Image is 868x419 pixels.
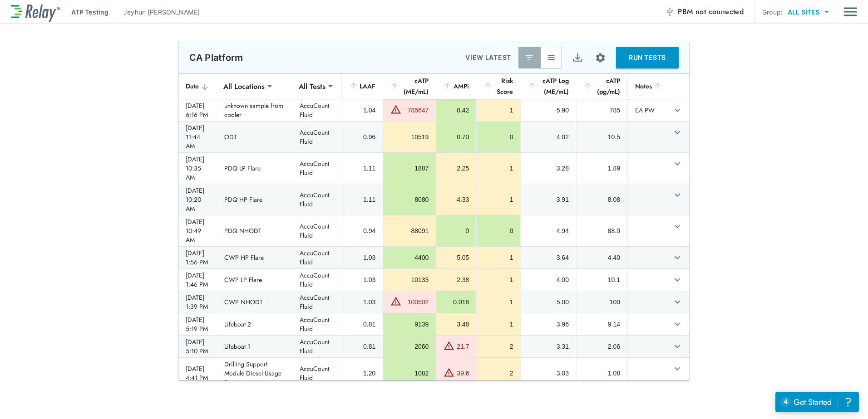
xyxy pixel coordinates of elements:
td: PDQ HP Flare [217,184,292,215]
button: RUN TESTS [616,47,679,68]
div: 10.1 [584,275,620,284]
p: Group: [762,7,783,17]
div: AMPi [443,81,469,92]
div: 4.00 [528,275,568,284]
td: PDQ NHODT [217,215,292,246]
button: expand row [670,361,685,376]
img: Warning [390,104,401,115]
div: [DATE] 6:16 PM [186,101,210,119]
button: expand row [670,219,685,234]
button: expand row [670,294,685,310]
div: 3.03 [528,369,568,378]
div: 3.91 [528,195,568,204]
div: cATP Log (ME/mL) [528,75,568,97]
div: 88.0 [584,226,620,235]
p: CA Platform [189,52,243,63]
div: 4.02 [528,132,568,141]
div: 1.11 [350,164,375,173]
td: AccuCount Fluid [292,291,342,313]
div: [DATE] 5:10 PM [186,337,210,356]
p: ATP Testing [71,7,108,17]
div: [DATE] 10:35 AM [186,155,210,182]
div: [DATE] 11:44 AM [186,123,210,151]
td: AccuCount Fluid [292,184,342,215]
td: ODT [217,122,292,152]
div: 785 [584,106,620,115]
div: 1.08 [584,369,620,378]
div: 0 [484,226,513,235]
img: Export Icon [572,52,583,63]
div: 2 [484,342,513,351]
div: 2.25 [444,164,469,173]
div: 4.94 [528,226,568,235]
div: 1 [484,275,513,284]
button: expand row [670,156,685,171]
img: Warning [390,296,401,307]
div: 5.05 [444,253,469,262]
button: expand row [670,125,685,140]
div: All Tests [292,77,332,95]
img: Warning [444,367,454,378]
button: expand row [670,339,685,354]
button: expand row [670,317,685,332]
div: 0 [484,132,513,141]
div: 0.96 [350,132,375,141]
div: [DATE] 1:39 PM [186,293,210,311]
div: 0.81 [350,320,375,329]
div: [DATE] 4:41 PM [186,364,210,382]
div: 1082 [390,369,429,378]
button: Main menu [843,3,857,20]
td: AccuCount Fluid [292,313,342,335]
button: Site setup [588,46,612,70]
div: 0.81 [350,342,375,351]
div: 2.06 [584,342,620,351]
img: Drawer Icon [843,3,857,20]
td: AccuCount Fluid [292,358,342,389]
div: 785647 [404,106,429,115]
div: 1 [484,164,513,173]
div: 39.6 [457,369,469,378]
div: 1.89 [584,164,620,173]
div: 1 [484,297,513,307]
div: 1.11 [350,195,375,204]
div: 0.42 [444,106,469,115]
iframe: Resource center [775,392,859,412]
div: 1 [484,320,513,329]
div: 1.03 [350,297,375,307]
div: 1887 [390,164,429,173]
td: CWP LP Flare [217,269,292,291]
p: VIEW LATEST [465,52,511,63]
div: 2 [484,369,513,378]
p: Jeyhun [PERSON_NAME] [123,7,200,17]
td: AccuCount Fluid [292,215,342,246]
img: LuminUltra Relay [11,2,60,22]
div: [DATE] 1:46 PM [186,271,210,289]
img: Settings Icon [595,52,606,63]
div: [DATE] 10:49 AM [186,217,210,244]
td: PDQ LP Flare [217,153,292,184]
td: Lifeboat 2 [217,313,292,335]
div: 1 [484,106,513,115]
div: 1 [484,253,513,262]
div: [DATE] 10:20 AM [186,186,210,213]
div: 21.7 [457,342,469,351]
div: 8080 [390,195,429,204]
div: 10.5 [584,132,620,141]
td: AccuCount Fluid [292,336,342,357]
div: LAAF [349,81,375,92]
td: AccuCount Fluid [292,153,342,184]
div: 0 [444,226,469,235]
div: 1 [484,195,513,204]
div: 0.018 [444,297,469,307]
div: 3.31 [528,342,568,351]
td: CWP NHODT [217,291,292,313]
div: [DATE] 1:56 PM [186,248,210,267]
div: 2060 [390,342,429,351]
td: AccuCount Fluid [292,99,342,121]
div: 88091 [390,226,429,235]
td: AccuCount Fluid [292,269,342,291]
div: 5.00 [528,297,568,307]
